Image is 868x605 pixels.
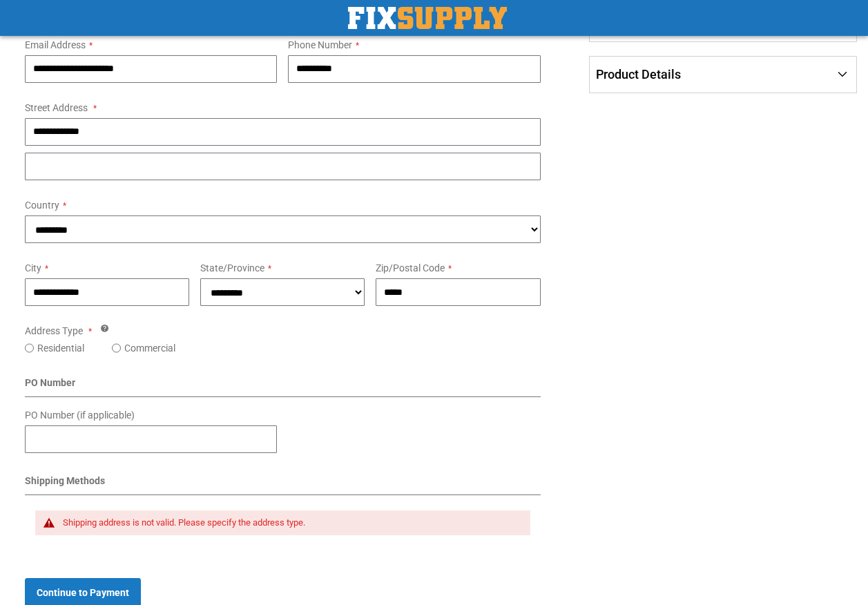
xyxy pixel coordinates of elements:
span: Continue to Payment [37,587,129,598]
a: store logo [348,7,507,29]
span: Zip/Postal Code [376,262,445,273]
div: Shipping Methods [25,474,541,495]
span: Country [25,200,59,211]
span: City [25,262,41,273]
span: State/Province [200,262,264,273]
div: Shipping address is not valid. Please specify the address type. [63,517,517,528]
span: PO Number (if applicable) [25,410,135,421]
img: Fix Industrial Supply [348,7,507,29]
span: Phone Number [288,39,352,50]
label: Commercial [124,341,175,355]
span: Product Details [596,67,681,81]
span: Email Address [25,39,86,50]
span: Street Address [25,102,88,113]
div: PO Number [25,376,541,397]
span: Address Type [25,325,83,336]
label: Residential [37,341,84,355]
